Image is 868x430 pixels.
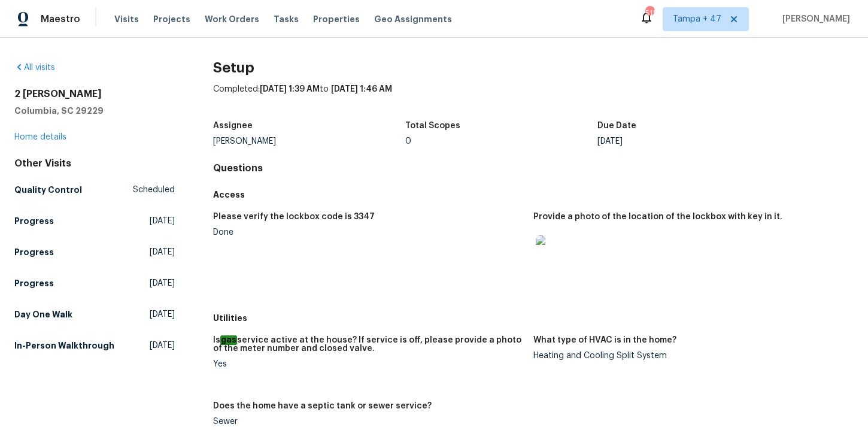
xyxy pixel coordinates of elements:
[14,105,175,117] h5: Columbia, SC 29229
[14,210,175,232] a: Progress[DATE]
[153,13,190,25] span: Projects
[274,15,299,23] span: Tasks
[533,213,782,221] h5: Provide a photo of the location of the lockbox with key in it.
[533,336,676,344] h5: What type of HVAC is in the home?
[213,336,524,353] h5: Is service active at the house? If service is off, please provide a photo of the meter number and...
[14,241,175,263] a: Progress[DATE]
[14,277,54,289] h5: Progress
[213,213,375,221] h5: Please verify the lockbox code is 3347
[220,335,237,345] em: gas
[213,360,524,368] div: Yes
[14,272,175,294] a: Progress[DATE]
[213,122,253,130] h5: Assignee
[14,246,54,258] h5: Progress
[150,308,175,320] span: [DATE]
[597,122,636,130] h5: Due Date
[150,215,175,227] span: [DATE]
[14,215,54,227] h5: Progress
[213,228,524,237] div: Done
[213,189,854,201] h5: Access
[14,179,175,201] a: Quality ControlScheduled
[133,184,175,196] span: Scheduled
[14,63,55,72] a: All visits
[331,85,392,93] span: [DATE] 1:46 AM
[14,133,66,141] a: Home details
[645,7,654,19] div: 511
[374,13,452,25] span: Geo Assignments
[205,13,259,25] span: Work Orders
[14,184,82,196] h5: Quality Control
[673,13,721,25] span: Tampa + 47
[14,308,72,320] h5: Day One Walk
[14,158,175,169] div: Other Visits
[213,137,405,146] div: [PERSON_NAME]
[533,352,844,360] div: Heating and Cooling Split System
[778,13,850,25] span: [PERSON_NAME]
[405,122,460,130] h5: Total Scopes
[213,162,854,174] h4: Questions
[313,13,360,25] span: Properties
[150,277,175,289] span: [DATE]
[213,62,854,74] h2: Setup
[150,246,175,258] span: [DATE]
[405,137,597,146] div: 0
[114,13,139,25] span: Visits
[213,402,432,410] h5: Does the home have a septic tank or sewer service?
[213,312,854,324] h5: Utilities
[14,304,175,325] a: Day One Walk[DATE]
[260,85,320,93] span: [DATE] 1:39 AM
[41,13,80,25] span: Maestro
[150,340,175,352] span: [DATE]
[597,137,790,146] div: [DATE]
[14,88,175,100] h2: 2 [PERSON_NAME]
[14,335,175,356] a: In-Person Walkthrough[DATE]
[14,340,114,352] h5: In-Person Walkthrough
[213,417,524,426] div: Sewer
[213,83,854,114] div: Completed: to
